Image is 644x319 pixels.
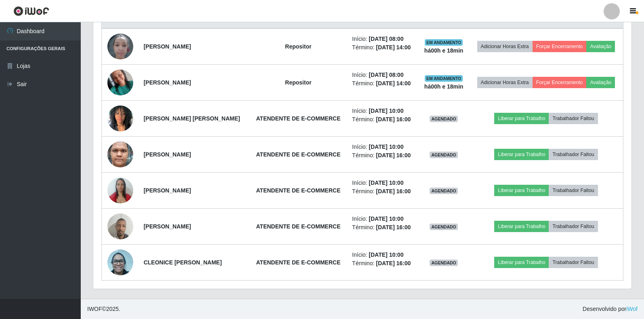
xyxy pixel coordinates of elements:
[369,144,403,150] time: [DATE] 10:00
[285,79,311,86] strong: Repositor
[626,306,638,312] a: iWof
[430,188,458,194] span: AGENDADO
[144,79,191,86] strong: [PERSON_NAME]
[352,259,413,268] li: Término:
[352,43,413,52] li: Término:
[425,39,463,46] span: EM ANDAMENTO
[477,41,533,52] button: Adicionar Horas Extra
[549,149,598,160] button: Trabalhador Faltou
[144,187,191,194] strong: [PERSON_NAME]
[494,221,549,232] button: Liberar para Trabalho
[352,71,413,79] li: Início:
[352,251,413,259] li: Início:
[369,180,403,186] time: [DATE] 10:00
[425,75,463,82] span: EM ANDAMENTO
[586,77,615,88] button: Avaliação
[107,209,133,243] img: 1754024702641.jpeg
[369,251,403,258] time: [DATE] 10:00
[549,221,598,232] button: Trabalhador Faltou
[369,108,403,114] time: [DATE] 10:00
[256,187,340,194] strong: ATENDENTE DE E-COMMERCE
[424,83,464,90] strong: há 00 h e 18 min
[256,115,340,122] strong: ATENDENTE DE E-COMMERCE
[352,115,413,124] li: Término:
[13,6,49,16] img: CoreUI Logo
[494,149,549,160] button: Liberar para Trabalho
[107,128,133,181] img: 1753220579080.jpeg
[352,187,413,196] li: Término:
[376,80,411,87] time: [DATE] 14:00
[285,43,311,50] strong: Repositor
[107,173,133,207] img: 1753374909353.jpeg
[256,151,340,158] strong: ATENDENTE DE E-COMMERCE
[424,47,464,54] strong: há 00 h e 18 min
[256,259,340,266] strong: ATENDENTE DE E-COMMERCE
[87,306,102,312] span: IWOF
[533,41,587,52] button: Forçar Encerramento
[376,260,411,266] time: [DATE] 16:00
[352,215,413,223] li: Início:
[549,185,598,196] button: Trabalhador Faltou
[376,44,411,51] time: [DATE] 14:00
[369,72,403,78] time: [DATE] 08:00
[376,188,411,194] time: [DATE] 16:00
[376,224,411,230] time: [DATE] 16:00
[144,115,240,122] strong: [PERSON_NAME] [PERSON_NAME]
[87,305,120,313] span: © 2025 .
[494,257,549,268] button: Liberar para Trabalho
[586,41,615,52] button: Avaliação
[107,65,133,99] img: 1755991317479.jpeg
[256,223,340,230] strong: ATENDENTE DE E-COMMERCE
[430,116,458,122] span: AGENDADO
[144,223,191,230] strong: [PERSON_NAME]
[376,152,411,158] time: [DATE] 16:00
[430,224,458,230] span: AGENDADO
[352,107,413,115] li: Início:
[369,36,403,42] time: [DATE] 08:00
[549,257,598,268] button: Trabalhador Faltou
[583,305,638,313] span: Desenvolvido por
[494,185,549,196] button: Liberar para Trabalho
[549,113,598,124] button: Trabalhador Faltou
[352,179,413,187] li: Início:
[430,260,458,266] span: AGENDADO
[533,77,587,88] button: Forçar Encerramento
[107,245,133,279] img: 1755022368543.jpeg
[369,215,403,222] time: [DATE] 10:00
[352,143,413,151] li: Início:
[494,113,549,124] button: Liberar para Trabalho
[352,151,413,160] li: Término:
[352,35,413,43] li: Início:
[144,43,191,50] strong: [PERSON_NAME]
[352,223,413,232] li: Término:
[144,259,222,266] strong: CLEONICE [PERSON_NAME]
[376,116,411,123] time: [DATE] 16:00
[107,29,133,63] img: 1754258368800.jpeg
[107,101,133,135] img: 1748449029171.jpeg
[352,79,413,88] li: Término:
[477,77,533,88] button: Adicionar Horas Extra
[430,152,458,158] span: AGENDADO
[144,151,191,158] strong: [PERSON_NAME]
